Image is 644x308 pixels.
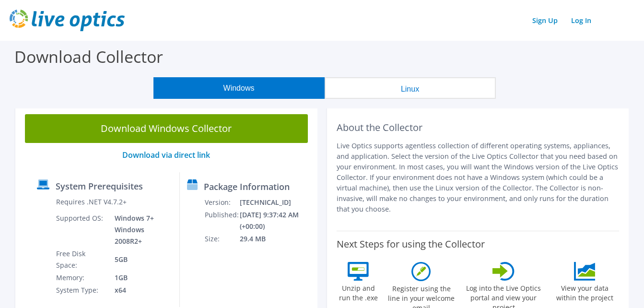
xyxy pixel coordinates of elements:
[337,141,620,214] p: Live Optics supports agentless collection of different operating systems, appliances, and applica...
[204,196,239,209] td: Version:
[325,77,496,99] button: Linux
[527,13,562,27] a: Sign Up
[107,212,172,248] td: Windows 7+ Windows 2008R2+
[107,284,172,296] td: x64
[14,46,163,68] label: Download Collector
[107,248,172,272] td: 5GB
[56,212,107,248] td: Supported OS:
[56,284,107,296] td: System Type:
[10,10,125,31] img: live_optics_svg.svg
[122,150,210,160] a: Download via direct link
[204,233,239,245] td: Size:
[56,181,143,191] label: System Prerequisites
[25,114,308,143] a: Download Windows Collector
[56,272,107,284] td: Memory:
[337,122,620,133] h2: About the Collector
[153,77,325,99] button: Windows
[337,281,381,303] label: Unzip and run the .exe
[566,13,596,27] a: Log In
[239,209,313,233] td: [DATE] 9:37:42 AM (+00:00)
[204,209,239,233] td: Published:
[337,238,485,250] label: Next Steps for using the Collector
[550,281,619,303] label: View your data within the project
[56,197,127,207] label: Requires .NET V4.7.2+
[56,248,107,272] td: Free Disk Space:
[239,233,313,245] td: 29.4 MB
[204,182,290,191] label: Package Information
[107,272,172,284] td: 1GB
[239,196,313,209] td: [TECHNICAL_ID]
